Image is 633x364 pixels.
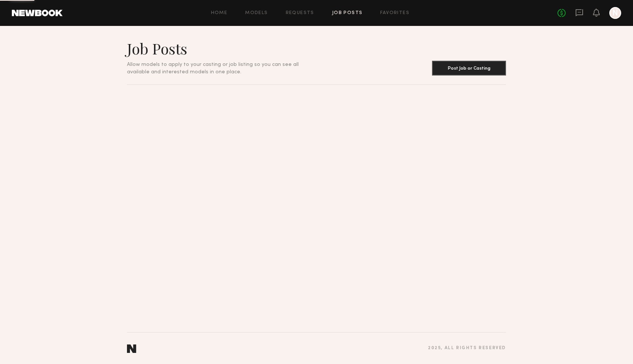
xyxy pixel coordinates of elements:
[432,61,506,76] button: Post Job or Casting
[609,7,621,19] a: N
[211,11,228,16] a: Home
[380,11,409,16] a: Favorites
[245,11,268,16] a: Models
[127,39,316,58] h1: Job Posts
[332,11,363,16] a: Job Posts
[428,346,506,351] div: 2025 , all rights reserved
[286,11,314,16] a: Requests
[127,62,299,74] span: Allow models to apply to your casting or job listing so you can see all available and interested ...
